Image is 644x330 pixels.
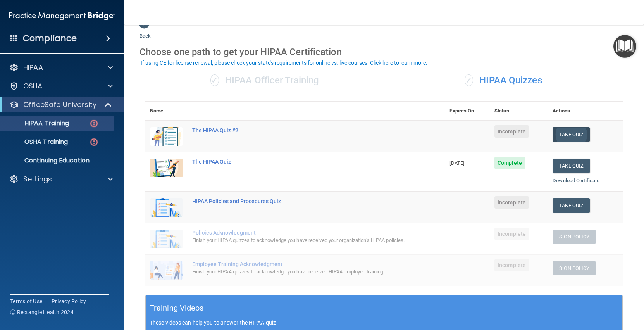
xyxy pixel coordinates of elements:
[5,157,111,164] p: Continuing Education
[23,33,77,44] h4: Compliance
[192,198,406,204] div: HIPAA Policies and Procedures Quiz
[23,175,52,184] p: Settings
[23,63,43,72] p: HIPAA
[553,230,596,244] button: Sign Policy
[139,59,429,67] button: If using CE for license renewal, please check your state's requirements for online vs. live cours...
[5,138,68,146] p: OSHA Training
[9,63,113,72] a: HIPAA
[192,127,406,133] div: The HIPAA Quiz #2
[548,102,623,121] th: Actions
[5,119,69,127] p: HIPAA Training
[192,261,406,267] div: Employee Training Acknowledgment
[494,125,529,138] span: Incomplete
[553,127,590,142] button: Take Quiz
[150,301,204,315] h5: Training Videos
[145,102,188,121] th: Name
[23,100,96,109] p: OfficeSafe University
[10,297,42,305] a: Terms of Use
[384,69,623,92] div: HIPAA Quizzes
[141,60,427,66] div: If using CE for license renewal, please check your state's requirements for online vs. live cours...
[449,160,464,166] span: [DATE]
[210,74,219,86] span: ✓
[613,35,636,58] button: Open Resource Center
[23,81,43,91] p: OSHA
[553,261,596,275] button: Sign Policy
[465,74,473,86] span: ✓
[139,41,629,63] div: Choose one path to get your HIPAA Certification
[494,259,529,271] span: Incomplete
[494,157,525,169] span: Complete
[145,69,384,92] div: HIPAA Officer Training
[494,228,529,240] span: Incomplete
[490,102,548,121] th: Status
[192,236,406,245] div: Finish your HIPAA quizzes to acknowledge you have received your organization’s HIPAA policies.
[494,196,529,209] span: Incomplete
[10,308,74,316] span: Ⓒ Rectangle Health 2024
[139,24,151,39] a: Back
[9,100,112,109] a: OfficeSafe University
[89,119,99,128] img: danger-circle.6113f641.png
[445,102,490,121] th: Expires On
[553,178,599,183] a: Download Certificate
[510,275,635,306] iframe: Drift Widget Chat Controller
[9,81,113,91] a: OSHA
[89,137,99,147] img: danger-circle.6113f641.png
[9,175,113,184] a: Settings
[52,297,86,305] a: Privacy Policy
[553,198,590,213] button: Take Quiz
[553,159,590,173] button: Take Quiz
[192,267,406,276] div: Finish your HIPAA quizzes to acknowledge you have received HIPAA employee training.
[192,230,406,236] div: Policies Acknowledgment
[192,159,406,165] div: The HIPAA Quiz
[9,8,115,24] img: PMB logo
[150,320,618,326] p: These videos can help you to answer the HIPAA quiz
